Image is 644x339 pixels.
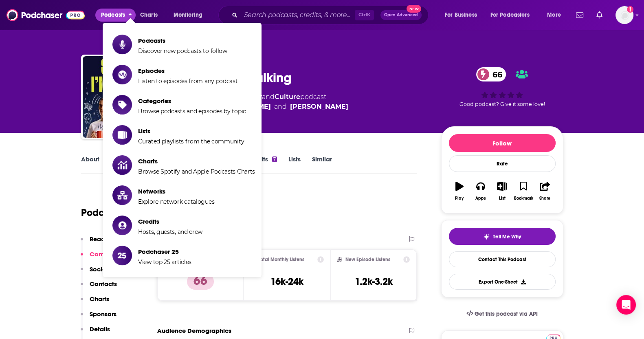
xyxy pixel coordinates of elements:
div: List [499,196,506,201]
div: Play [455,196,464,201]
button: Reach & Audience [81,235,145,250]
span: Listen to episodes from any podcast [138,77,238,85]
span: Episodes [138,67,238,75]
button: Sponsors [81,310,116,325]
span: Monitoring [174,9,202,21]
p: Reach & Audience [90,235,145,243]
span: Podcasts [101,9,125,21]
button: close menu [95,9,136,22]
span: Lists [138,127,244,135]
span: Charts [140,9,158,21]
div: Share [539,196,550,201]
svg: Add a profile image [627,6,633,13]
button: Apps [470,176,491,206]
button: Content [81,250,114,265]
img: tell me why sparkle [483,233,490,240]
h3: 1.2k-3.2k [355,275,393,288]
button: Play [449,176,470,206]
a: Similar [312,155,332,174]
span: Browse Spotify and Apple Podcasts Charts [138,168,255,175]
p: Contacts [90,280,117,288]
div: Bookmark [514,196,533,201]
span: Categories [138,97,246,105]
span: New [407,5,421,13]
h2: New Episode Listens [345,257,390,262]
span: Browse podcasts and episodes by topic [138,108,246,115]
div: Open Intercom Messenger [616,295,636,315]
span: Hosts, guests, and crew [138,228,202,236]
span: Tell Me Why [493,233,521,240]
span: Podchaser 25 [138,248,191,255]
button: tell me why sparkleTell Me Why [449,228,556,245]
a: Lists [288,155,301,174]
a: Show notifications dropdown [573,8,587,22]
button: open menu [541,9,571,22]
span: For Podcasters [490,9,530,21]
span: Podcasts [138,37,227,44]
a: Contact This Podcast [449,251,556,267]
h2: Audience Demographics [157,327,231,335]
button: Contacts [81,280,117,295]
button: List [491,176,512,206]
span: Logged in as evankrask [615,6,633,24]
div: Rate [449,155,556,172]
button: Bookmark [513,176,534,206]
span: Curated playlists from the community [138,138,244,145]
img: Podchaser - Follow, Share and Rate Podcasts [7,7,85,23]
a: Get this podcast via API [460,304,545,324]
button: Charts [81,295,109,310]
span: Ctrl K [355,10,374,20]
span: Explore network catalogues [138,198,214,205]
p: Social [90,265,108,273]
button: Social [81,265,108,280]
button: Export One-Sheet [449,274,556,290]
a: Charts [135,9,163,22]
a: Show notifications dropdown [593,8,606,22]
span: For Business [445,9,477,21]
div: 66Good podcast? Give it some love! [441,62,563,112]
button: Follow [449,134,556,152]
a: Tom Simons [290,102,348,112]
span: Discover new podcasts to follow [138,47,227,55]
a: 66 [476,67,506,81]
span: More [547,9,561,21]
span: Networks [138,187,214,195]
p: Content [90,250,114,258]
input: Search podcasts, credits, & more... [241,9,355,22]
button: open menu [439,9,487,22]
p: Charts [90,295,109,303]
span: Charts [138,157,255,165]
a: About [81,155,99,174]
span: Get this podcast via API [475,310,538,317]
img: Shut Up I’m Talking [83,56,164,138]
span: Good podcast? Give it some love! [459,101,545,107]
div: Search podcasts, credits, & more... [226,6,436,24]
span: 66 [484,67,506,81]
button: Show profile menu [615,6,633,24]
span: View top 25 articles [138,258,191,266]
button: open menu [485,9,541,22]
button: open menu [168,9,213,22]
span: Open Advanced [384,13,418,17]
h1: Podcast Insights [81,207,155,219]
h3: 16k-24k [270,275,303,288]
div: Apps [475,196,486,201]
img: User Profile [615,6,633,24]
button: Open AdvancedNew [380,10,422,20]
p: Sponsors [90,310,116,318]
span: Credits [138,218,202,225]
p: Details [90,325,110,333]
button: Share [534,176,555,206]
